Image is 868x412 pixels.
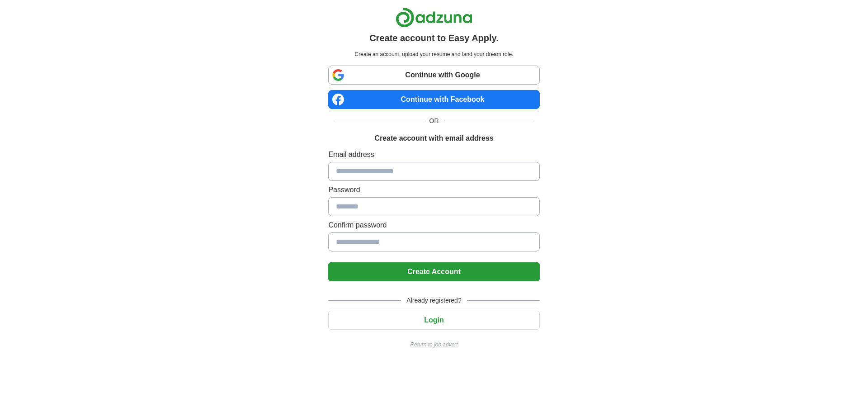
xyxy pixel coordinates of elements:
label: Confirm password [328,220,539,231]
span: Already registered? [401,296,467,305]
a: Continue with Google [328,66,539,85]
h1: Create account with email address [374,133,493,144]
button: Login [328,311,539,330]
p: Create an account, upload your resume and land your dream role. [330,50,538,58]
label: Password [328,185,539,195]
img: Adzuna logo [396,7,472,28]
button: Create Account [328,262,539,281]
h1: Create account to Easy Apply. [369,31,499,45]
a: Login [328,316,539,324]
a: Continue with Facebook [328,90,539,109]
label: Email address [328,149,539,160]
a: Return to job advert [328,341,539,349]
span: OR [424,116,444,126]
